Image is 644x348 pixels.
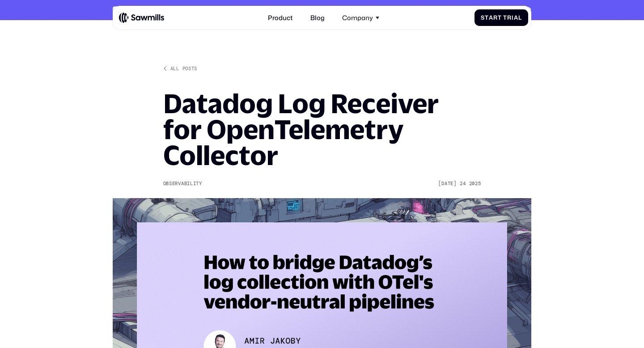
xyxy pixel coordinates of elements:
span: t [498,14,502,21]
span: i [512,14,514,21]
a: All posts [163,65,198,72]
span: a [489,14,493,21]
span: a [514,14,518,21]
a: StartTrial [475,9,528,26]
a: Blog [305,9,330,26]
h1: Datadog Log Receiver for OpenTelemetry Collector [163,90,481,169]
div: All posts [170,65,197,72]
div: Company [342,14,373,21]
span: r [507,14,512,21]
span: T [503,14,507,21]
a: Product [263,9,297,26]
div: Observability [163,181,202,187]
span: S [481,14,485,21]
span: r [493,14,498,21]
div: Company [337,9,384,26]
span: t [485,14,489,21]
div: [DATE] [438,181,456,187]
span: l [518,14,522,21]
div: 24 [460,181,466,187]
div: 2025 [469,181,481,187]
